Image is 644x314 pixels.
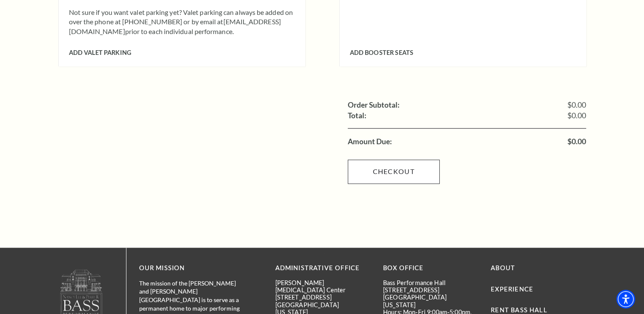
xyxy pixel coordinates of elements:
span: $0.00 [567,138,586,146]
span: Add Valet Parking [69,49,131,56]
p: BOX OFFICE [383,263,478,274]
p: [STREET_ADDRESS] [383,286,478,294]
span: Add Booster Seats [350,49,413,56]
span: $0.00 [567,112,586,120]
p: OUR MISSION [139,263,246,274]
label: Amount Due: [348,138,392,146]
p: Bass Performance Hall [383,279,478,286]
p: [STREET_ADDRESS] [275,294,370,301]
p: [PERSON_NAME][MEDICAL_DATA] Center [275,279,370,294]
a: Rent Bass Hall [491,306,547,314]
p: Not sure if you want valet parking yet? Valet parking can always be added on over the phone at [P... [69,8,295,36]
a: Experience [491,285,533,293]
span: $0.00 [567,101,586,109]
label: Order Subtotal: [348,101,400,109]
a: Checkout [348,160,440,183]
label: Total: [348,112,366,120]
div: Accessibility Menu [616,290,635,308]
p: Administrative Office [275,263,370,274]
a: About [491,264,515,271]
p: [GEOGRAPHIC_DATA][US_STATE] [383,294,478,308]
